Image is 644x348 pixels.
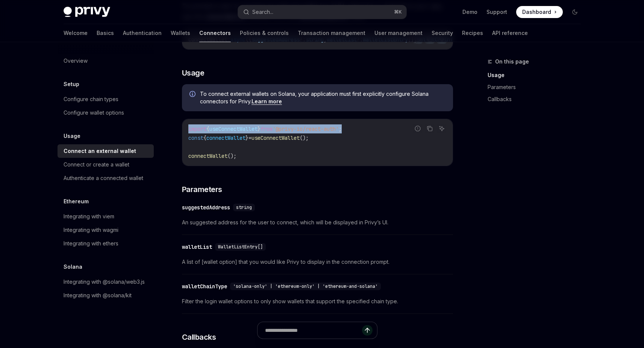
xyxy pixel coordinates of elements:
[238,5,406,19] button: Search...⌘K
[58,158,154,171] a: Connect or create a wallet
[492,24,528,42] a: API reference
[245,135,249,141] span: }
[437,124,447,133] button: Ask AI
[64,277,145,286] div: Integrating with @solana/web3.js
[58,275,154,289] a: Integrating with @solana/web3.js
[64,80,79,89] h5: Setup
[58,289,154,302] a: Integrating with @solana/kit
[339,126,342,132] span: ;
[58,237,154,250] a: Integrating with ethers
[182,297,453,306] span: Filter the login wallet options to only show wallets that support the specified chain type.
[58,92,154,106] a: Configure chain types
[486,8,507,16] a: Support
[64,291,132,300] div: Integrating with @solana/kit
[413,124,423,133] button: Report incorrect code
[188,126,206,132] span: import
[189,91,197,98] svg: Info
[182,257,453,266] span: A list of [wallet option] that you would like Privy to display in the connection prompt.
[64,56,88,65] div: Overview
[58,54,154,68] a: Overview
[273,126,339,132] span: '@privy-io/react-auth'
[64,225,118,235] div: Integrating with wagmi
[206,135,245,141] span: connectWallet
[258,126,261,132] span: }
[188,135,203,141] span: const
[64,239,118,248] div: Integrating with ethers
[64,147,136,156] div: Connect an external wallet
[182,68,205,78] span: Usage
[58,144,154,158] a: Connect an external wallet
[182,218,453,227] span: An suggested address for the user to connect, which will be displayed in Privy’s UI.
[522,8,551,16] span: Dashboard
[374,24,423,42] a: User management
[218,244,263,250] span: WalletListEntry[]
[200,90,445,105] span: To connect external wallets on Solana, your application must first explicitly configure Solana co...
[58,171,154,185] a: Authenticate a connected wallet
[227,153,236,159] span: ();
[252,98,282,105] a: Learn more
[182,243,212,251] div: walletList
[64,108,124,117] div: Configure wallet options
[203,135,206,141] span: {
[362,325,373,336] button: Send message
[64,174,143,183] div: Authenticate a connected wallet
[462,24,483,42] a: Recipes
[261,126,273,132] span: from
[300,135,309,141] span: ();
[252,135,300,141] span: useConnectWallet
[64,197,89,206] h5: Ethereum
[516,6,563,18] a: Dashboard
[64,212,114,221] div: Integrating with viem
[209,126,258,132] span: useConnectWallet
[171,24,190,42] a: Wallets
[199,24,231,42] a: Connectors
[64,132,80,141] h5: Usage
[58,223,154,237] a: Integrating with wagmi
[188,153,227,159] span: connectWallet
[249,135,252,141] span: =
[206,126,209,132] span: {
[462,8,477,16] a: Demo
[432,24,453,42] a: Security
[97,24,114,42] a: Basics
[488,93,587,105] a: Callbacks
[123,24,162,42] a: Authentication
[488,69,587,81] a: Usage
[488,81,587,93] a: Parameters
[233,283,378,289] span: 'solana-only' | 'ethereum-only' | 'ethereum-and-solana'
[252,8,273,17] div: Search...
[569,6,581,18] button: Toggle dark mode
[182,184,222,195] span: Parameters
[394,9,402,15] span: ⌘ K
[64,262,82,271] h5: Solana
[182,283,227,290] div: walletChainType
[298,24,365,42] a: Transaction management
[495,57,529,66] span: On this page
[182,204,230,211] div: suggestedAddress
[64,95,118,104] div: Configure chain types
[64,160,129,169] div: Connect or create a wallet
[58,210,154,223] a: Integrating with viem
[64,24,88,42] a: Welcome
[236,204,252,210] span: string
[58,106,154,120] a: Configure wallet options
[64,7,110,17] img: dark logo
[425,124,435,133] button: Copy the contents from the code block
[240,24,289,42] a: Policies & controls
